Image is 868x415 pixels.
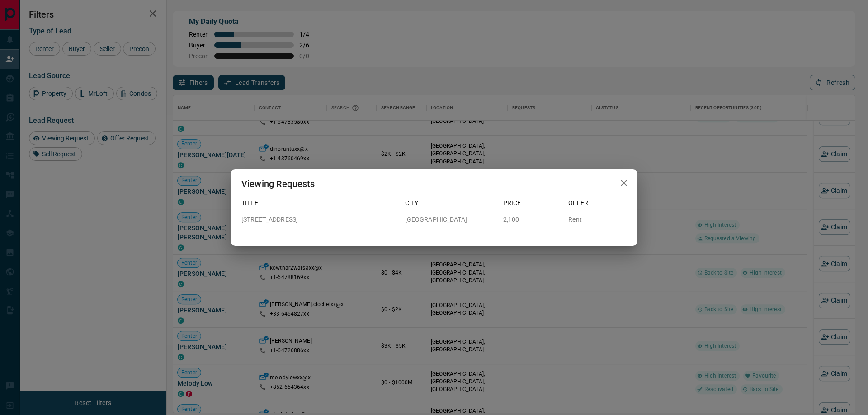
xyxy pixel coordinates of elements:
p: Offer [568,198,627,208]
p: [GEOGRAPHIC_DATA] [405,215,496,224]
h2: Viewing Requests [231,169,325,198]
p: 2,100 [503,215,561,224]
p: Title [241,198,398,208]
p: [STREET_ADDRESS] [241,215,398,224]
p: Rent [568,215,627,224]
p: Price [503,198,561,208]
p: City [405,198,496,208]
